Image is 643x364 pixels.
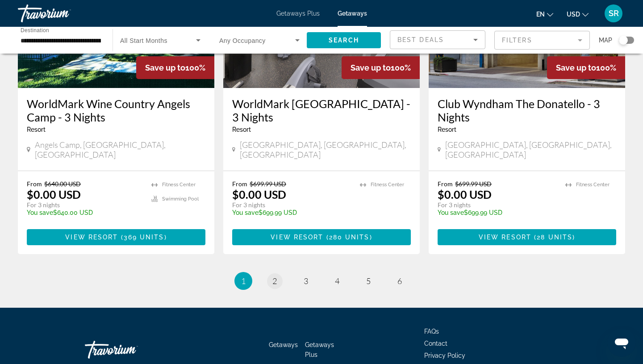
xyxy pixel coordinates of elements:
[576,182,610,188] span: Fitness Center
[438,188,492,201] p: $0.00 USD
[21,27,49,33] span: Destination
[18,2,107,25] a: Travorium
[536,8,553,21] button: Change language
[424,352,465,359] a: Privacy Policy
[602,4,625,23] button: User Menu
[232,188,286,201] p: $0.00 USD
[145,63,185,72] span: Save up to
[27,229,205,245] button: View Resort(369 units)
[65,234,118,241] span: View Resort
[397,276,402,286] span: 6
[371,182,404,188] span: Fitness Center
[567,8,589,21] button: Change currency
[232,97,411,124] a: WorldMark [GEOGRAPHIC_DATA] - 3 Nights
[338,10,367,17] a: Getaways
[567,11,580,18] span: USD
[27,126,46,133] span: Resort
[438,229,616,245] button: View Resort(28 units)
[455,180,492,188] span: $699.99 USD
[438,201,556,209] p: For 3 nights
[241,276,246,286] span: 1
[240,140,411,159] span: [GEOGRAPHIC_DATA], [GEOGRAPHIC_DATA], [GEOGRAPHIC_DATA]
[232,229,411,245] button: View Resort(280 units)
[44,180,81,188] span: $640.00 USD
[397,36,444,43] span: Best Deals
[494,30,590,50] button: Filter
[438,209,556,216] p: $699.99 USD
[35,140,205,159] span: Angels Camp, [GEOGRAPHIC_DATA], [GEOGRAPHIC_DATA]
[607,328,636,357] iframe: Button to launch messaging window
[438,180,453,188] span: From
[438,126,456,133] span: Resort
[599,34,612,46] span: Map
[219,37,266,44] span: Any Occupancy
[27,209,53,216] span: You save
[27,201,142,209] p: For 3 nights
[556,63,596,72] span: Save up to
[329,234,370,241] span: 280 units
[232,209,259,216] span: You save
[232,180,247,188] span: From
[18,272,625,290] nav: Pagination
[272,276,277,286] span: 2
[609,9,619,18] span: SR
[323,234,372,241] span: ( )
[118,234,167,241] span: ( )
[445,140,616,159] span: [GEOGRAPHIC_DATA], [GEOGRAPHIC_DATA], [GEOGRAPHIC_DATA]
[124,234,164,241] span: 369 units
[438,97,616,124] a: Club Wyndham The Donatello - 3 Nights
[162,196,199,202] span: Swimming Pool
[397,34,478,45] mat-select: Sort by
[232,126,251,133] span: Resort
[136,56,214,79] div: 100%
[232,201,351,209] p: For 3 nights
[366,276,371,286] span: 5
[27,180,42,188] span: From
[305,341,334,358] a: Getaways Plus
[438,209,464,216] span: You save
[329,37,359,44] span: Search
[547,56,625,79] div: 100%
[85,336,174,363] a: Travorium
[531,234,575,241] span: ( )
[351,63,391,72] span: Save up to
[120,37,167,44] span: All Start Months
[424,340,447,347] a: Contact
[27,97,205,124] a: WorldMark Wine Country Angels Camp - 3 Nights
[342,56,420,79] div: 100%
[232,209,351,216] p: $699.99 USD
[536,11,545,18] span: en
[307,32,381,48] button: Search
[304,276,308,286] span: 3
[27,188,81,201] p: $0.00 USD
[269,341,298,348] a: Getaways
[27,209,142,216] p: $640.00 USD
[271,234,323,241] span: View Resort
[537,234,572,241] span: 28 units
[162,182,196,188] span: Fitness Center
[276,10,320,17] a: Getaways Plus
[335,276,339,286] span: 4
[479,234,531,241] span: View Resort
[424,328,439,335] a: FAQs
[250,180,286,188] span: $699.99 USD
